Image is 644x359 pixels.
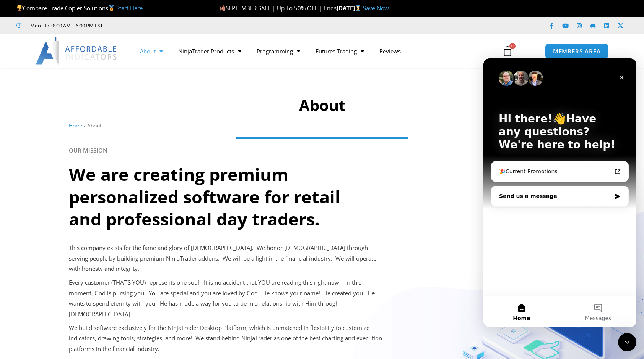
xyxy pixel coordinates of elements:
img: 🏆 [17,5,23,11]
a: MEMBERS AREA [545,43,609,59]
img: 🍂 [220,5,225,11]
nav: Menu [132,42,493,60]
span: 0 [509,43,516,49]
img: LogoAI | Affordable Indicators – NinjaTrader [36,37,118,65]
strong: [DATE] [337,4,363,12]
a: Reviews [372,42,408,60]
a: Start Here [116,4,143,12]
p: We build software exclusively for the NinjaTrader Desktop Platform, which is unmatched in flexibi... [69,323,384,355]
h1: About [69,95,576,116]
iframe: Intercom live chat [483,58,636,327]
img: ⌛ [355,5,361,11]
a: Futures Trading [308,42,372,60]
p: Every customer (THAT’S YOU) represents one soul. It is no accident that YOU are reading this righ... [69,277,384,320]
a: About [132,42,171,60]
img: 🥇 [109,5,114,11]
a: 0 [491,40,524,62]
nav: Breadcrumb [69,121,576,130]
a: Save Now [363,4,389,12]
p: This company exists for the fame and glory of [DEMOGRAPHIC_DATA]. We honor [DEMOGRAPHIC_DATA] thr... [69,243,384,275]
iframe: Intercom live chat [618,333,636,351]
span: SEPTEMBER SALE | Up To 50% OFF | Ends [219,4,337,12]
a: NinjaTrader Products [171,42,249,60]
h6: OUR MISSION [69,147,576,154]
a: Programming [249,42,308,60]
span: Mon - Fri: 8:00 AM – 6:00 PM EST [28,21,103,30]
span: Compare Trade Copier Solutions [16,4,143,12]
a: Home [69,122,84,129]
span: MEMBERS AREA [553,48,601,54]
h2: We are creating premium personalized software for retail and professional day traders. [69,163,373,230]
iframe: Customer reviews powered by Trustpilot [114,22,228,29]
